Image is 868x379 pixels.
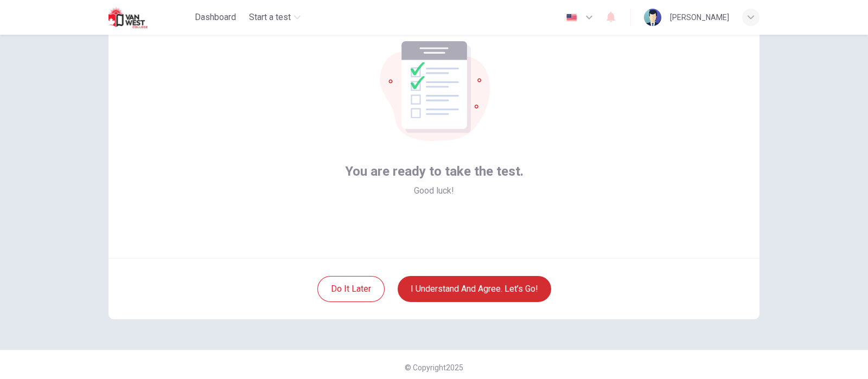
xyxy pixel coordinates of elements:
img: Profile picture [644,9,661,26]
span: Start a test [249,11,291,24]
button: I understand and agree. Let’s go! [398,276,551,302]
span: © Copyright 2025 [405,363,463,372]
span: You are ready to take the test. [345,163,524,180]
img: Van West logo [108,7,165,28]
button: Dashboard [190,8,240,27]
div: [PERSON_NAME] [670,11,729,24]
button: Start a test [245,8,305,27]
button: Do it later [317,276,385,302]
span: Dashboard [195,11,236,24]
a: Van West logo [108,7,190,28]
span: Good luck! [414,184,454,197]
img: en [565,14,578,22]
